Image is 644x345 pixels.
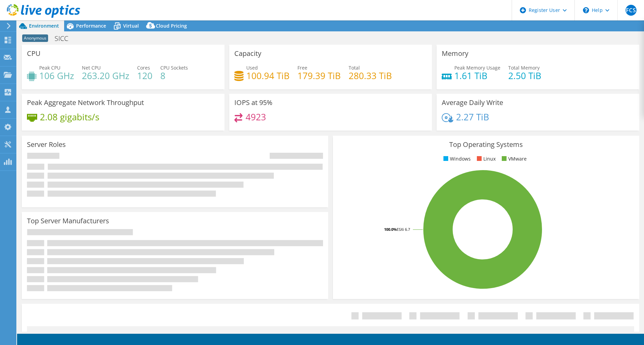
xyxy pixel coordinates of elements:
[27,141,66,148] h3: Server Roles
[82,72,129,79] h4: 263.20 GHz
[40,113,99,121] h4: 2.08 gigabits/s
[338,141,634,148] h3: Top Operating Systems
[442,50,468,57] h3: Memory
[27,217,109,225] h3: Top Server Manufacturers
[583,7,589,13] svg: \n
[475,155,496,163] li: Linux
[442,99,503,106] h3: Average Daily Write
[160,72,188,79] h4: 8
[39,64,60,71] span: Peak CPU
[29,22,59,29] span: Environment
[246,64,258,71] span: Used
[454,64,500,71] span: Peak Memory Usage
[456,113,489,121] h4: 2.27 TiB
[156,22,187,29] span: Cloud Pricing
[246,113,266,121] h4: 4923
[508,72,541,79] h4: 2.50 TiB
[234,50,261,57] h3: Capacity
[500,155,527,163] li: VMware
[297,72,341,79] h4: 179.39 TiB
[454,72,500,79] h4: 1.61 TiB
[234,99,273,106] h3: IOPS at 95%
[349,72,392,79] h4: 280.33 TiB
[442,155,471,163] li: Windows
[52,35,79,42] h1: SICC
[160,64,188,71] span: CPU Sockets
[397,227,410,232] tspan: ESXi 6.7
[76,22,106,29] span: Performance
[27,50,41,57] h3: CPU
[27,99,144,106] h3: Peak Aggregate Network Throughput
[137,72,152,79] h4: 120
[384,227,397,232] tspan: 100.0%
[82,64,101,71] span: Net CPU
[349,64,360,71] span: Total
[123,22,139,29] span: Virtual
[508,64,540,71] span: Total Memory
[22,34,48,42] span: Anonymous
[297,64,307,71] span: Free
[137,64,150,71] span: Cores
[246,72,290,79] h4: 100.94 TiB
[626,5,636,16] span: FCS
[39,72,74,79] h4: 106 GHz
